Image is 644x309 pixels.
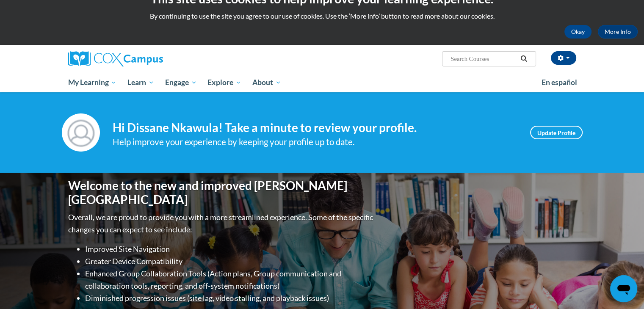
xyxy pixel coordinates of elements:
[598,25,638,39] a: More Info
[165,77,197,88] span: Engage
[610,275,637,302] iframe: Button to launch messaging window
[202,73,247,92] a: Explore
[68,179,375,207] h1: Welcome to the new and improved [PERSON_NAME][GEOGRAPHIC_DATA]
[207,77,241,88] span: Explore
[85,255,375,268] li: Greater Device Compatibility
[564,25,591,39] button: Okay
[55,73,589,92] div: Main menu
[113,135,517,149] div: Help improve your experience by keeping your profile up to date.
[542,78,577,87] span: En español
[68,211,375,236] p: Overall, we are proud to provide you with a more streamlined experience. Some of the specific cha...
[247,73,287,92] a: About
[252,77,281,88] span: About
[6,11,638,21] p: By continuing to use the site you agree to our use of cookies. Use the ‘More info’ button to read...
[68,77,116,88] span: My Learning
[113,121,517,135] h4: Hi Dissane Nkawula! Take a minute to review your profile.
[68,51,229,66] a: Cox Campus
[530,126,583,139] a: Update Profile
[536,74,583,91] a: En español
[517,54,530,64] button: Search
[551,51,576,65] button: Account Settings
[127,77,154,88] span: Learn
[85,292,375,304] li: Diminished progression issues (site lag, video stalling, and playback issues)
[62,113,100,152] img: Profile Image
[160,73,202,92] a: Engage
[450,54,517,64] input: Search Courses
[85,268,375,292] li: Enhanced Group Collaboration Tools (Action plans, Group communication and collaboration tools, re...
[85,243,375,255] li: Improved Site Navigation
[63,73,122,92] a: My Learning
[68,51,163,66] img: Cox Campus
[122,73,160,92] a: Learn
